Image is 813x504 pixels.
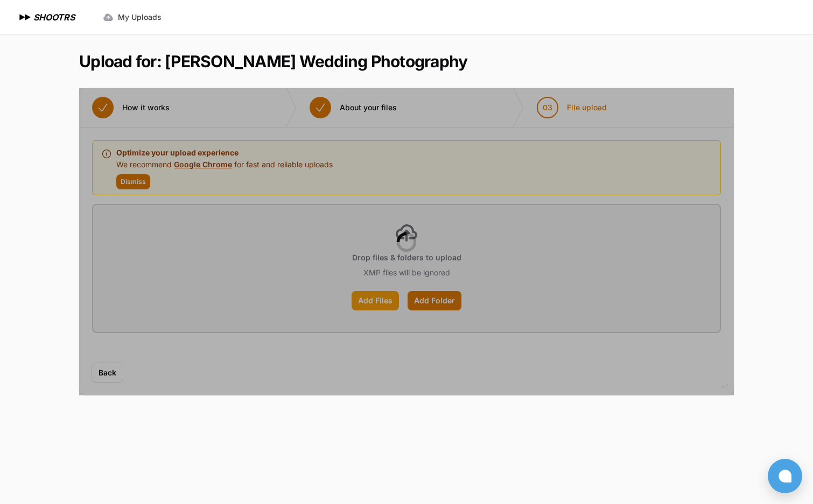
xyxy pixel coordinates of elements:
button: Open chat window [768,459,802,493]
a: SHOOTRS SHOOTRS [17,11,75,24]
h1: SHOOTRS [33,11,75,24]
img: SHOOTRS [17,11,33,24]
h1: Upload for: [PERSON_NAME] Wedding Photography [79,52,467,71]
a: My Uploads [96,8,168,27]
span: My Uploads [118,12,162,23]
